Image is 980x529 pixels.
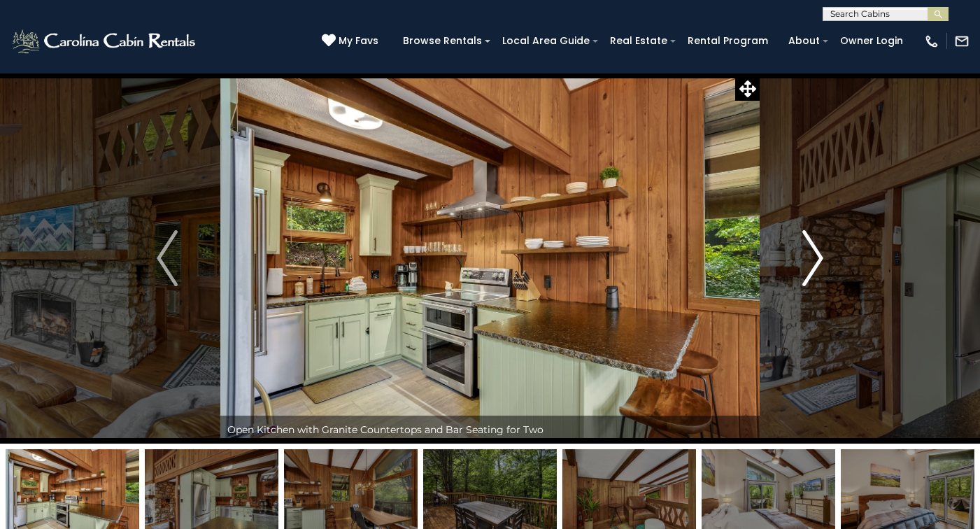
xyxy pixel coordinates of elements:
[760,73,866,444] button: Next
[603,30,674,52] a: Real Estate
[396,30,489,52] a: Browse Rentals
[322,34,382,49] a: My Favs
[781,30,827,52] a: About
[10,27,199,55] img: White-1-2.png
[924,34,939,49] img: phone-regular-white.png
[681,30,775,52] a: Rental Program
[220,416,760,444] div: Open Kitchen with Granite Countertops and Bar Seating for Two
[339,34,378,48] span: My Favs
[954,34,970,49] img: mail-regular-white.png
[833,30,910,52] a: Owner Login
[157,230,178,286] img: arrow
[114,73,220,444] button: Previous
[495,30,597,52] a: Local Area Guide
[802,230,823,286] img: arrow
